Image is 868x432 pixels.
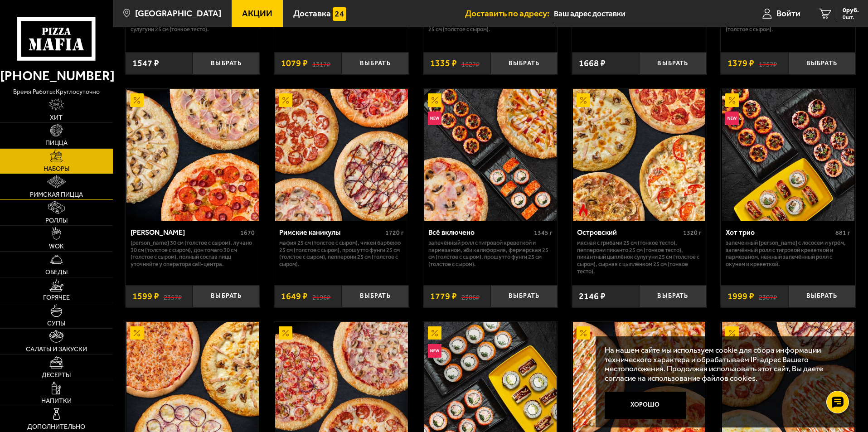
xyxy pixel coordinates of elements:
[130,93,144,107] img: Акционный
[725,112,739,125] img: Новинка
[428,239,553,268] p: Запечённый ролл с тигровой креветкой и пармезаном, Эби Калифорния, Фермерская 25 см (толстое с сы...
[430,292,457,301] span: 1779 ₽
[726,228,833,237] div: Хот трио
[428,326,441,340] img: Акционный
[726,239,850,268] p: Запеченный [PERSON_NAME] с лососем и угрём, Запечённый ролл с тигровой креветкой и пармезаном, Не...
[47,320,65,327] span: Супы
[126,89,259,221] img: Хет Трик
[727,59,754,68] span: 1379 ₽
[275,89,407,221] img: Римские каникулы
[45,269,68,276] span: Обеды
[428,112,441,125] img: Новинка
[193,52,260,74] button: Выбрать
[293,9,331,18] span: Доставка
[164,292,182,301] s: 2357 ₽
[130,326,144,340] img: Акционный
[461,292,480,301] s: 2306 ₽
[721,89,855,221] a: АкционныйНовинкаХот трио
[43,295,70,301] span: Горячее
[242,9,272,18] span: Акции
[835,229,850,237] span: 881 г
[727,292,754,301] span: 1999 ₽
[577,326,590,340] img: Акционный
[428,228,532,237] div: Всё включено
[279,326,292,340] img: Акционный
[131,239,255,268] p: [PERSON_NAME] 30 см (толстое с сыром), Лучано 30 см (толстое с сыром), Дон Томаго 30 см (толстое ...
[423,89,558,221] a: АкционныйНовинкаВсё включено
[534,229,553,237] span: 1345 г
[193,285,260,307] button: Выбрать
[240,229,255,237] span: 1670
[579,59,606,68] span: 1668 ₽
[281,59,308,68] span: 1079 ₽
[424,89,557,221] img: Всё включено
[572,89,707,221] a: АкционныйОстрое блюдоОстровский
[312,292,330,301] s: 2196 ₽
[132,59,159,68] span: 1547 ₽
[428,93,441,107] img: Акционный
[461,59,480,68] s: 1627 ₽
[342,52,409,74] button: Выбрать
[274,89,409,221] a: АкционныйРимские каникулы
[45,140,68,146] span: Пицца
[428,344,441,358] img: Новинка
[126,89,260,221] a: АкционныйХет Трик
[776,9,800,18] span: Войти
[843,7,859,14] span: 0 руб.
[333,7,346,21] img: 15daf4d41897b9f0e9f617042186c801.svg
[577,228,681,237] div: Островский
[50,115,63,121] span: Хит
[577,93,590,107] img: Акционный
[725,93,739,107] img: Акционный
[639,285,706,307] button: Выбрать
[45,218,68,224] span: Роллы
[465,9,554,18] span: Доставить по адресу:
[490,285,558,307] button: Выбрать
[30,192,83,198] span: Римская пицца
[579,292,606,301] span: 2146 ₽
[577,239,702,276] p: Мясная с грибами 25 см (тонкое тесто), Пепперони Пиканто 25 см (тонкое тесто), Пикантный цыплёнок...
[605,345,842,383] p: На нашем сайте мы используем cookie для сбора информации технического характера и обрабатываем IP...
[759,292,777,301] s: 2307 ₽
[49,243,64,250] span: WOK
[605,392,686,419] button: Хорошо
[788,52,855,74] button: Выбрать
[132,292,159,301] span: 1599 ₽
[26,346,87,353] span: Салаты и закуски
[573,89,705,221] img: Островский
[639,52,706,74] button: Выбрать
[759,59,777,68] s: 1757 ₽
[342,285,409,307] button: Выбрать
[27,424,85,430] span: Дополнительно
[722,89,854,221] img: Хот трио
[725,326,739,340] img: Акционный
[44,166,69,172] span: Наборы
[577,204,590,217] img: Острое блюдо
[430,59,457,68] span: 1335 ₽
[843,15,859,20] span: 0 шт.
[554,5,727,22] input: Ваш адрес доставки
[131,228,238,237] div: [PERSON_NAME]
[281,292,308,301] span: 1649 ₽
[490,52,558,74] button: Выбрать
[279,228,383,237] div: Римские каникулы
[683,229,702,237] span: 1320 г
[41,398,72,404] span: Напитки
[279,93,292,107] img: Акционный
[135,9,221,18] span: [GEOGRAPHIC_DATA]
[312,59,330,68] s: 1317 ₽
[279,239,404,268] p: Мафия 25 см (толстое с сыром), Чикен Барбекю 25 см (толстое с сыром), Прошутто Фунги 25 см (толст...
[788,285,855,307] button: Выбрать
[42,372,71,379] span: Десерты
[385,229,404,237] span: 1720 г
